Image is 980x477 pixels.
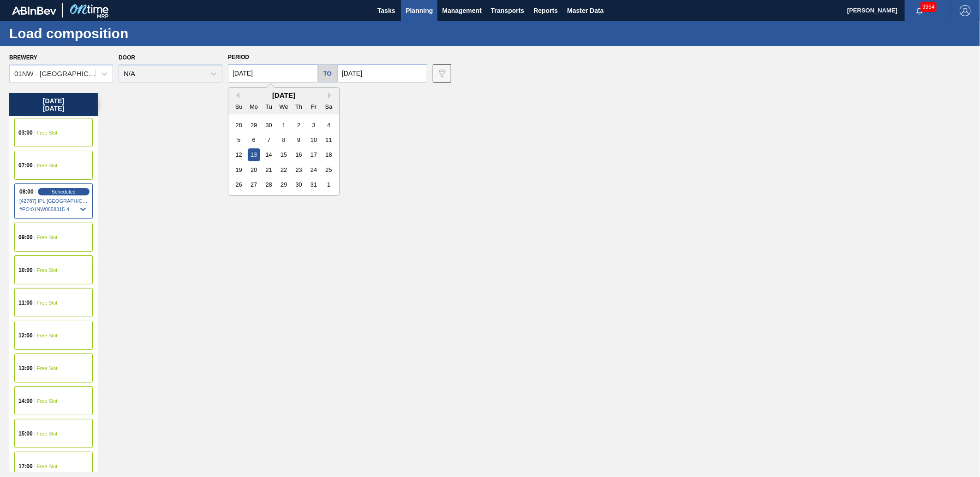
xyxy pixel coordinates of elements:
div: Choose Saturday, November 1st, 2025 [323,178,335,191]
span: 07:00 [18,163,33,168]
span: Free Slot [37,267,58,273]
span: Free Slot [37,300,58,306]
div: Choose Wednesday, October 8th, 2025 [277,134,290,146]
div: [DATE] [DATE] [9,93,98,116]
span: 10:00 [18,267,33,273]
span: 12:00 [18,333,33,338]
div: Choose Tuesday, October 28th, 2025 [263,178,275,191]
div: Choose Wednesday, October 29th, 2025 [277,178,290,191]
div: Th [293,100,305,113]
span: Master Data [567,5,604,16]
div: Choose Monday, October 13th, 2025 [248,148,260,161]
div: Choose Thursday, October 2nd, 2025 [293,119,305,131]
h1: Load composition [9,28,173,39]
span: 9964 [920,2,937,12]
div: Choose Friday, October 31st, 2025 [307,178,320,191]
span: 15:00 [18,431,33,436]
div: Choose Friday, October 17th, 2025 [307,148,320,161]
div: Choose Tuesday, October 7th, 2025 [263,134,275,146]
span: Planning [406,5,433,16]
div: Mo [248,100,260,113]
span: 17:00 [18,464,33,469]
div: Choose Tuesday, October 21st, 2025 [263,164,275,176]
span: Free Slot [37,333,58,338]
div: Choose Sunday, October 26th, 2025 [233,178,245,191]
input: mm/dd/yyyy [337,64,427,82]
input: mm/dd/yyyy [228,64,318,82]
span: 03:00 [18,130,33,135]
div: Choose Saturday, October 11th, 2025 [323,134,335,146]
span: 13:00 [18,365,33,371]
div: Choose Friday, October 10th, 2025 [307,134,320,146]
span: Free Slot [37,130,58,135]
button: Notifications [905,4,934,17]
div: Choose Thursday, October 23rd, 2025 [293,164,305,176]
span: Free Slot [37,398,58,404]
span: 11:00 [18,300,33,306]
div: Choose Wednesday, October 22nd, 2025 [277,164,290,176]
span: Transports [491,5,524,16]
div: Choose Sunday, September 28th, 2025 [233,119,245,131]
div: Choose Saturday, October 25th, 2025 [323,164,335,176]
label: Brewery [9,54,37,61]
span: Free Slot [37,235,58,240]
span: Free Slot [37,464,58,469]
button: icon-filter-gray [433,64,451,82]
img: Logout [960,5,971,16]
span: 14:00 [18,398,33,404]
div: Choose Friday, October 3rd, 2025 [307,119,320,131]
div: Fr [307,100,320,113]
div: Choose Thursday, October 16th, 2025 [293,148,305,161]
div: Choose Wednesday, October 1st, 2025 [277,119,290,131]
span: # PO : 01NW0858315-4 [19,204,89,215]
div: Choose Saturday, October 18th, 2025 [323,148,335,161]
span: Scheduled [52,189,76,194]
div: Choose Monday, September 29th, 2025 [248,119,260,131]
div: Su [233,100,245,113]
div: Choose Thursday, October 9th, 2025 [293,134,305,146]
div: Choose Tuesday, October 14th, 2025 [263,148,275,161]
span: Free Slot [37,365,58,371]
div: [DATE] [228,91,339,99]
div: Choose Tuesday, September 30th, 2025 [263,119,275,131]
div: Choose Thursday, October 30th, 2025 [293,178,305,191]
button: Next Month [328,92,335,99]
span: Free Slot [37,163,58,168]
span: [42787] IPL USA INC - 0008221130 [19,198,89,204]
div: Sa [323,100,335,113]
div: Choose Monday, October 6th, 2025 [248,134,260,146]
span: Management [442,5,482,16]
div: Choose Monday, October 27th, 2025 [248,178,260,191]
label: Door [119,54,135,61]
div: Choose Wednesday, October 15th, 2025 [277,148,290,161]
div: Choose Sunday, October 5th, 2025 [233,134,245,146]
span: Tasks [376,5,396,16]
div: Choose Saturday, October 4th, 2025 [323,119,335,131]
div: Choose Sunday, October 19th, 2025 [233,164,245,176]
span: Period [228,54,249,60]
div: Choose Monday, October 20th, 2025 [248,164,260,176]
div: Choose Sunday, October 12th, 2025 [233,148,245,161]
div: 01NW - [GEOGRAPHIC_DATA] [14,70,96,78]
div: Choose Friday, October 24th, 2025 [307,164,320,176]
span: 09:00 [18,235,33,240]
div: We [277,100,290,113]
span: 08:00 [19,189,34,194]
h5: to [323,70,332,77]
div: month 2025-10 [231,118,336,192]
span: Reports [533,5,558,16]
img: icon-filter-gray [436,68,448,79]
div: Tu [263,100,275,113]
span: Free Slot [37,431,58,436]
img: TNhmsLtSVTkK8tSr43FrP2fwEKptu5GPRR3wAAAABJRU5ErkJggg== [12,6,56,15]
button: Previous Month [233,92,239,99]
